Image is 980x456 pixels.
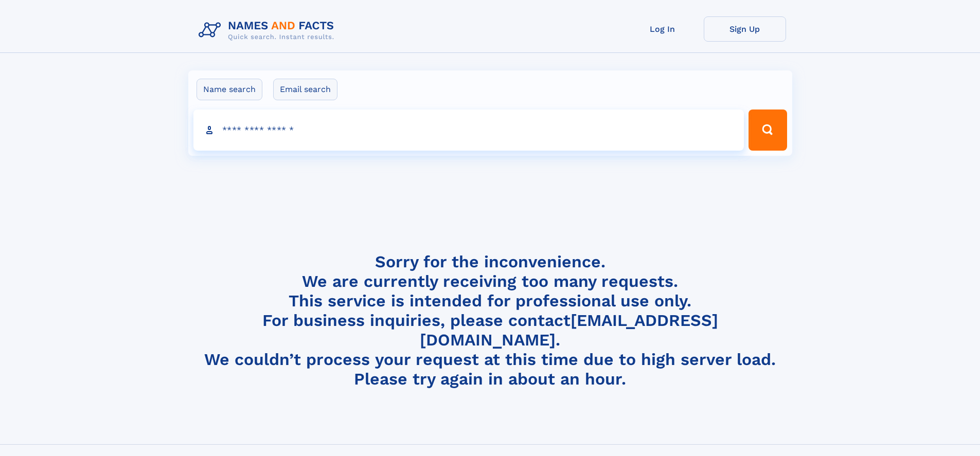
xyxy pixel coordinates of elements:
[621,16,704,42] a: Log In
[197,79,262,100] label: Name search
[194,16,343,44] img: Logo Names and Facts
[704,16,786,42] a: Sign Up
[420,311,718,350] a: [EMAIL_ADDRESS][DOMAIN_NAME]
[749,110,787,151] button: Search Button
[193,110,744,151] input: search input
[273,79,337,100] label: Email search
[194,252,786,389] h4: Sorry for the inconvenience. We are currently receiving too many requests. This service is intend...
